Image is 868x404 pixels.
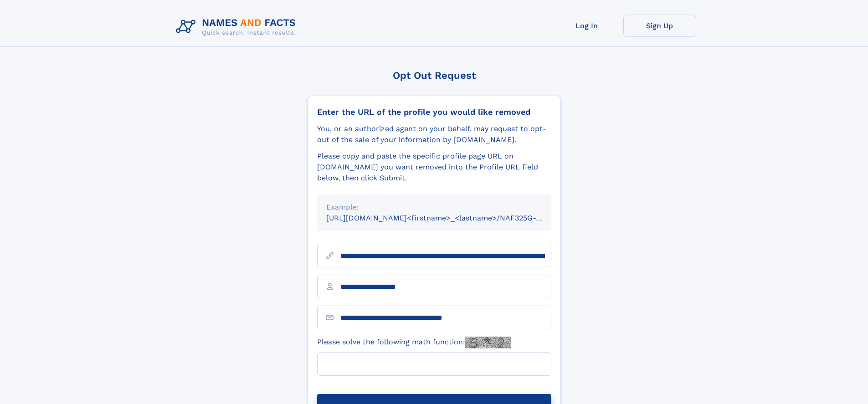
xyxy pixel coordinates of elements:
[317,107,551,117] div: Enter the URL of the profile you would like removed
[317,123,551,145] div: You, or an authorized agent on your behalf, may request to opt-out of the sale of your informatio...
[308,70,561,81] div: Opt Out Request
[317,151,551,184] div: Please copy and paste the specific profile page URL on [DOMAIN_NAME] you want removed into the Pr...
[623,15,696,37] a: Sign Up
[172,15,303,39] img: Logo Names and Facts
[550,15,623,37] a: Log In
[326,202,542,213] div: Example:
[326,214,569,222] small: [URL][DOMAIN_NAME]<firstname>_<lastname>/NAF325G-xxxxxxxx
[317,337,511,348] label: Please solve the following math function:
